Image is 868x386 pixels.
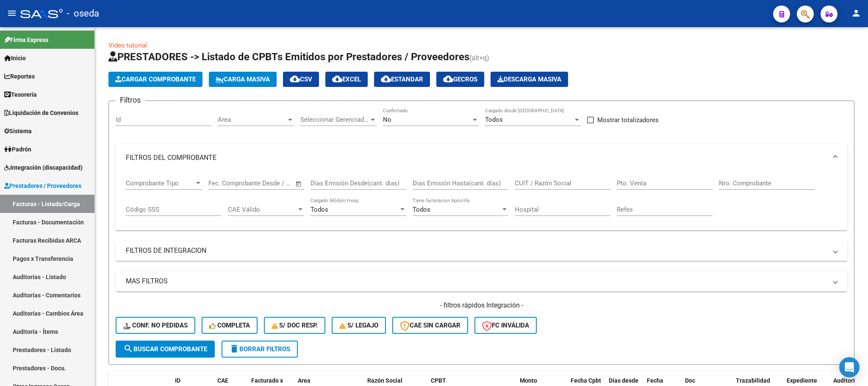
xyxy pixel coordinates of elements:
[571,377,601,384] span: Fecha Cpbt
[491,72,568,87] app-download-masive: Descarga masiva de comprobantes (adjuntos)
[123,345,207,353] span: Buscar Comprobante
[431,377,446,384] span: CPBT
[229,344,239,354] mat-icon: delete
[443,74,453,84] mat-icon: cloud_download
[4,126,32,136] span: Sistema
[126,246,827,255] mat-panel-title: FILTROS DE INTEGRACION
[208,179,243,187] input: Fecha inicio
[485,116,503,123] span: Todos
[126,277,827,286] mat-panel-title: MAS FILTROS
[367,377,402,384] span: Razón Social
[491,72,568,87] button: Descarga Masiva
[264,317,326,334] button: S/ Doc Resp.
[116,271,847,291] mat-expansion-panel-header: MAS FILTROS
[116,94,145,106] h3: Filtros
[229,345,290,353] span: Borrar Filtros
[115,76,196,83] span: Cargar Comprobante
[597,115,659,125] span: Mostrar totalizadores
[436,72,484,87] button: Gecros
[736,377,770,384] span: Trazabilidad
[4,163,83,172] span: Integración (discapacidad)
[381,76,423,83] span: Estandar
[332,76,361,83] span: EXCEL
[443,76,477,83] span: Gecros
[218,116,286,123] span: Area
[339,322,378,329] span: S/ legajo
[217,377,228,384] span: CAE
[4,35,48,45] span: Firma Express
[272,322,318,329] span: S/ Doc Resp.
[116,317,195,334] button: Conf. no pedidas
[202,317,258,334] button: Completa
[116,171,847,231] div: FILTROS DEL COMPROBANTE
[4,181,81,190] span: Prestadores / Proveedores
[851,8,861,18] mat-icon: person
[4,53,26,63] span: Inicio
[482,322,529,329] span: FC Inválida
[294,179,304,189] button: Open calendar
[839,357,860,378] div: Open Intercom Messenger
[4,108,78,117] span: Liquidación de Convenios
[311,206,328,213] span: Todos
[7,8,17,18] mat-icon: menu
[332,317,386,334] button: S/ legajo
[833,377,858,384] span: Auditoria
[209,322,250,329] span: Completa
[4,145,31,154] span: Padrón
[250,179,291,187] input: Fecha fin
[469,54,489,62] span: (alt+q)
[332,74,342,84] mat-icon: cloud_download
[116,241,847,261] mat-expansion-panel-header: FILTROS DE INTEGRACION
[108,42,147,49] a: Video tutorial
[497,76,561,83] span: Descarga Masiva
[300,116,369,123] span: Seleccionar Gerenciador
[325,72,368,87] button: EXCEL
[520,377,537,384] span: Monto
[126,153,827,162] mat-panel-title: FILTROS DEL COMPROBANTE
[126,179,194,187] span: Comprobante Tipo
[474,317,537,334] button: FC Inválida
[67,4,99,23] span: - oseda
[290,74,300,84] mat-icon: cloud_download
[290,76,312,83] span: CSV
[108,72,202,87] button: Cargar Comprobante
[228,206,297,213] span: CAE Válido
[123,344,133,354] mat-icon: search
[4,90,37,99] span: Tesorería
[116,144,847,171] mat-expansion-panel-header: FILTROS DEL COMPROBANTE
[298,377,311,384] span: Area
[222,341,298,358] button: Borrar Filtros
[216,76,270,83] span: Carga Masiva
[209,72,277,87] button: Carga Masiva
[413,206,430,213] span: Todos
[116,301,847,310] h4: - filtros rápidos Integración -
[381,74,391,84] mat-icon: cloud_download
[175,377,180,384] span: ID
[108,51,469,63] span: PRESTADORES -> Listado de CPBTs Emitidos por Prestadores / Proveedores
[400,322,460,329] span: CAE SIN CARGAR
[123,322,188,329] span: Conf. no pedidas
[283,72,319,87] button: CSV
[374,72,430,87] button: Estandar
[383,116,391,123] span: No
[4,72,35,81] span: Reportes
[392,317,468,334] button: CAE SIN CARGAR
[116,341,215,358] button: Buscar Comprobante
